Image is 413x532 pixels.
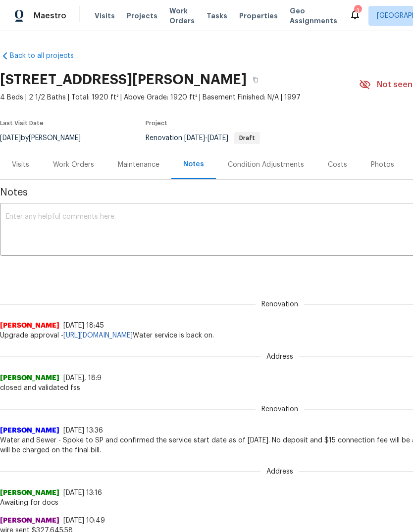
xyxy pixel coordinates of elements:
span: [DATE] [184,135,205,142]
span: [DATE] 13:36 [63,427,103,434]
span: Projects [127,11,157,21]
div: Condition Adjustments [228,160,304,170]
span: Draft [235,135,259,141]
span: [DATE] 18:45 [63,322,104,329]
span: Geo Assignments [290,6,337,26]
div: 3 [354,6,361,16]
span: Address [260,352,299,362]
span: Renovation [256,404,304,414]
span: [DATE] 13:16 [63,489,102,496]
span: Work Orders [169,6,195,26]
span: [DATE] [207,135,228,142]
span: Properties [239,11,278,21]
a: [URL][DOMAIN_NAME] [63,332,133,339]
span: Renovation [256,299,304,309]
div: Notes [183,159,204,169]
span: - [184,135,228,142]
span: Renovation [146,135,260,142]
span: Maestro [34,11,66,21]
div: Visits [12,160,29,170]
span: Address [260,467,299,477]
div: Photos [371,160,394,170]
div: Maintenance [118,160,159,170]
span: Project [146,120,167,126]
span: [DATE], 18:9 [63,375,102,382]
span: [DATE] 10:49 [63,517,105,524]
span: Tasks [206,12,227,19]
button: Copy Address [247,71,264,89]
div: Costs [328,160,347,170]
span: Visits [95,11,115,21]
div: Work Orders [53,160,94,170]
